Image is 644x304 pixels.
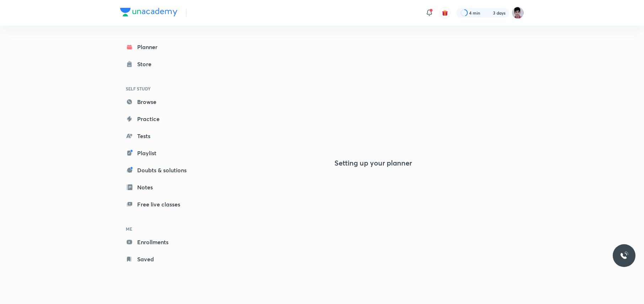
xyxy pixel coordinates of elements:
[439,7,451,19] button: avatar
[120,197,203,211] a: Free live classes
[120,8,177,16] img: Company Logo
[120,112,203,126] a: Practice
[334,159,412,167] h4: Setting up your planner
[120,223,203,235] h6: ME
[120,95,203,109] a: Browse
[120,252,203,266] a: Saved
[120,57,203,71] a: Store
[120,163,203,177] a: Doubts & solutions
[137,60,156,68] div: Store
[512,7,524,19] img: Alok Mishra
[620,251,628,260] img: ttu
[120,40,203,54] a: Planner
[120,235,203,249] a: Enrollments
[120,129,203,143] a: Tests
[442,10,448,16] img: avatar
[120,180,203,194] a: Notes
[120,83,203,95] h6: SELF STUDY
[484,9,492,16] img: streak
[120,146,203,160] a: Playlist
[120,8,177,18] a: Company Logo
